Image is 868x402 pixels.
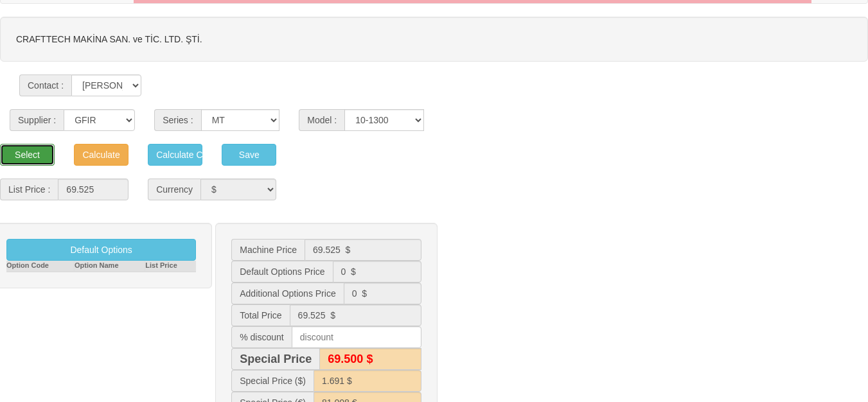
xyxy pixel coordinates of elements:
[231,261,332,283] span: Default Options Price
[148,144,202,166] button: Calculate Cost
[231,304,289,326] span: Total Price
[58,179,128,200] input: List Price
[290,304,421,326] input: Total Price
[6,239,196,261] button: Default Options
[10,109,64,131] span: Supplier :
[231,283,343,304] span: Additional Options Price
[333,261,421,283] input: Default Options Price
[19,74,71,96] span: Contact :
[319,348,421,370] input: Special Price
[222,144,276,166] button: Save
[305,239,421,261] input: Machine Price
[145,261,196,272] th: List Price
[314,370,421,392] input: Machine Price
[75,261,145,272] th: Option Name
[74,144,128,166] button: Calculate
[231,239,305,261] span: Machine Price
[299,109,344,131] span: Model :
[344,283,421,304] input: Additional Options Price
[231,326,291,348] span: % discount
[148,179,200,200] div: Currency
[231,370,314,392] span: Special Price ($)
[154,109,200,131] span: Series :
[240,353,312,365] b: Special Price
[6,261,75,272] th: Option Code
[292,326,421,348] input: discount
